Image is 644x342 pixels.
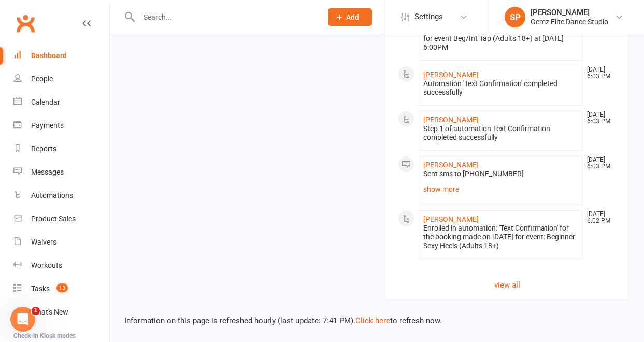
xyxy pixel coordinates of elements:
[13,67,109,91] a: People
[13,91,109,114] a: Calendar
[13,277,109,301] a: Tasks 13
[12,10,38,36] a: Clubworx
[423,224,578,250] div: Enrolled in automation: 'Text Confirmation' for the booking made on [DATE] for event: Beginner Se...
[10,307,35,332] iframe: Intercom live chat
[423,215,479,223] a: [PERSON_NAME]
[582,211,616,224] time: [DATE] 6:02 PM
[531,17,608,26] div: Gemz Elite Dance Studio
[13,231,109,254] a: Waivers
[31,284,50,293] div: Tasks
[423,116,479,124] a: [PERSON_NAME]
[328,8,372,26] button: Add
[423,70,479,79] a: [PERSON_NAME]
[355,316,390,325] a: Click here
[13,161,109,184] a: Messages
[582,66,616,80] time: [DATE] 6:03 PM
[31,261,62,269] div: Workouts
[423,25,578,52] div: Booking marked Attended by [PERSON_NAME] for event Beg/Int Tap (Adults 18+) at [DATE] 6:00PM
[414,5,443,28] span: Settings
[31,98,60,106] div: Calendar
[582,156,616,170] time: [DATE] 6:03 PM
[110,300,644,327] div: Information on this page is refreshed hourly (last update: 7:41 PM). to refresh now.
[423,161,479,169] a: [PERSON_NAME]
[531,8,608,17] div: [PERSON_NAME]
[31,145,56,153] div: Reports
[13,207,109,231] a: Product Sales
[31,308,68,316] div: What's New
[32,307,40,315] span: 1
[31,121,64,130] div: Payments
[423,124,578,142] div: Step 1 of automation Text Confirmation completed successfully
[346,13,359,21] span: Add
[136,10,314,24] input: Search...
[31,75,53,83] div: People
[13,44,109,67] a: Dashboard
[13,137,109,161] a: Reports
[31,168,64,176] div: Messages
[31,191,73,199] div: Automations
[423,79,578,97] div: Automation 'Text Confirmation' completed successfully
[13,184,109,207] a: Automations
[13,114,109,137] a: Payments
[582,111,616,125] time: [DATE] 6:03 PM
[423,169,524,178] span: Sent sms to [PHONE_NUMBER]
[13,254,109,277] a: Workouts
[56,283,68,292] span: 13
[505,7,525,27] div: SP
[31,215,76,223] div: Product Sales
[13,301,109,324] a: What's New
[398,279,617,291] a: view all
[423,182,578,196] a: show more
[31,238,56,246] div: Waivers
[31,51,67,60] div: Dashboard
